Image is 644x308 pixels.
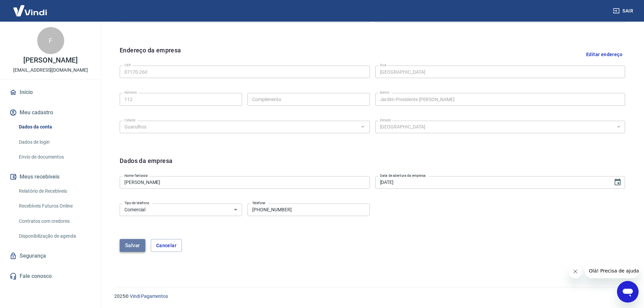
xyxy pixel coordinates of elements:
a: Contratos com credores [16,214,93,228]
label: Cidade [124,118,135,123]
p: [PERSON_NAME] [23,57,77,64]
button: Cancelar [151,239,182,252]
button: Meus recebíveis [8,169,93,184]
a: Vindi Pagamentos [130,293,168,299]
button: Choose date, selected date is 16 de ago de 2010 [611,175,624,189]
div: F [37,27,64,54]
label: Rua [380,63,386,68]
h6: Dados da empresa [120,156,172,173]
a: Envio de documentos [16,150,93,164]
iframe: Mensagem da empresa [585,263,639,278]
label: Número [124,90,137,95]
button: Salvar [120,239,145,252]
button: Editar endereço [583,46,625,63]
label: Telefone [252,200,265,206]
a: Relatório de Recebíveis [16,184,93,198]
label: Nome fantasia [124,173,148,178]
label: Bairro [380,90,389,95]
iframe: Fechar mensagem [569,265,582,278]
img: Vindi [8,0,52,21]
button: Meu cadastro [8,105,93,120]
h6: Endereço da empresa [120,46,181,63]
label: CEP [124,63,131,68]
a: Fale conosco [8,269,93,284]
label: Data de abertura da empresa [380,173,426,178]
a: Disponibilização de agenda [16,229,93,243]
input: Digite aqui algumas palavras para buscar a cidade [122,123,357,131]
p: 2025 © [114,293,628,300]
span: Olá! Precisa de ajuda? [4,5,57,10]
label: Tipo de telefone [124,200,149,206]
a: Recebíveis Futuros Online [16,199,93,213]
button: Sair [612,5,636,17]
a: Dados da conta [16,120,93,134]
p: [EMAIL_ADDRESS][DOMAIN_NAME] [13,67,88,74]
iframe: Botão para abrir a janela de mensagens [617,281,639,303]
a: Dados de login [16,135,93,149]
a: Segurança [8,248,93,263]
label: Estado [380,118,391,123]
a: Início [8,85,93,100]
input: DD/MM/YYYY [375,176,609,189]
